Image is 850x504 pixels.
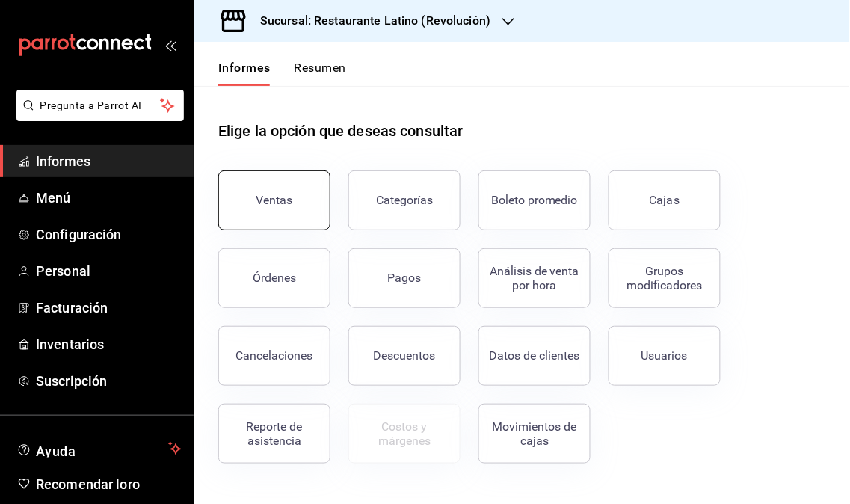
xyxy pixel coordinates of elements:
[10,108,184,124] a: Pregunta a Parrot AI
[36,227,122,242] font: Configuración
[378,420,431,448] font: Costos y márgenes
[609,326,721,386] button: Usuarios
[36,336,104,352] font: Inventarios
[374,348,436,363] font: Descuentos
[650,193,680,207] font: Cajas
[348,248,461,308] button: Pagos
[491,193,578,207] font: Boleto promedio
[490,264,579,292] font: Análisis de venta por hora
[609,248,721,308] button: Grupos modificadores
[36,476,140,492] font: Recomendar loro
[218,122,464,140] font: Elige la opción que deseas consultar
[36,153,90,169] font: Informes
[36,373,107,389] font: Suscripción
[218,404,330,464] button: Reporte de asistencia
[36,300,108,316] font: Facturación
[627,264,703,292] font: Grupos modificadores
[36,190,71,206] font: Menú
[490,348,580,363] font: Datos de clientes
[260,13,490,28] font: Sucursal: Restaurante Latino (Revolución)
[348,170,461,230] button: Categorías
[478,248,591,308] button: Análisis de venta por hora
[218,326,330,386] button: Cancelaciones
[164,39,176,51] button: abrir_cajón_menú
[478,404,591,464] button: Movimientos de cajas
[348,404,461,464] button: Contrata inventarios para ver este informe
[36,443,76,459] font: Ayuda
[295,61,346,75] font: Resumen
[348,326,461,386] button: Descuentos
[609,170,721,230] a: Cajas
[253,271,296,285] font: Órdenes
[218,170,330,230] button: Ventas
[478,170,591,230] button: Boleto promedio
[36,263,90,279] font: Personal
[218,248,330,308] button: Órdenes
[236,348,313,363] font: Cancelaciones
[493,420,577,448] font: Movimientos de cajas
[388,271,422,285] font: Pagos
[641,348,688,363] font: Usuarios
[40,99,142,111] font: Pregunta a Parrot AI
[218,60,346,86] div: pestañas de navegación
[256,193,293,207] font: Ventas
[218,61,271,75] font: Informes
[16,90,184,121] button: Pregunta a Parrot AI
[478,326,591,386] button: Datos de clientes
[376,193,433,207] font: Categorías
[247,420,303,448] font: Reporte de asistencia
